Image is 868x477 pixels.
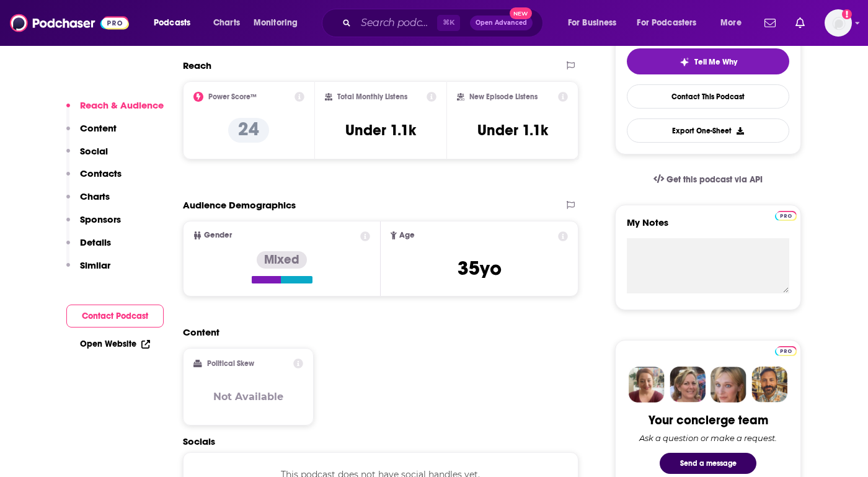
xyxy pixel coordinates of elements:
[80,167,122,179] p: Contacts
[627,48,789,74] button: tell me why sparkleTell Me Why
[649,412,768,428] div: Your concierge team
[66,259,110,282] button: Similar
[204,231,232,239] span: Gender
[666,174,763,185] span: Get this podcast via API
[207,359,254,368] h2: Political Skew
[10,11,129,35] img: Podchaser - Follow, Share and Rate Podcasts
[644,164,773,195] a: Get this podcast via API
[80,213,121,225] p: Sponsors
[257,251,307,269] div: Mixed
[334,9,555,37] div: Search podcasts, credits, & more...
[345,121,416,140] h3: Under 1.1k
[469,92,538,101] h2: New Episode Listens
[80,236,111,248] p: Details
[629,13,715,33] button: open menu
[660,453,756,474] button: Send a message
[627,84,789,109] a: Contact This Podcast
[66,167,122,190] button: Contacts
[66,99,164,122] button: Reach & Audience
[775,209,797,221] a: Pro website
[775,211,797,221] img: Podchaser Pro
[790,12,810,33] a: Show notifications dropdown
[80,339,150,349] a: Open Website
[337,92,407,101] h2: Total Monthly Listens
[80,190,110,202] p: Charts
[245,13,314,33] button: open menu
[627,118,789,143] button: Export One-Sheet
[639,433,777,443] div: Ask a question or make a request.
[80,122,117,134] p: Content
[510,7,532,19] span: New
[183,60,211,71] h2: Reach
[476,20,527,26] span: Open Advanced
[470,16,533,30] button: Open AdvancedNew
[145,13,206,33] button: open menu
[154,14,190,32] span: Podcasts
[66,236,111,259] button: Details
[825,9,852,37] button: Show profile menu
[712,13,757,33] button: open menu
[637,14,696,32] span: For Podcasters
[356,13,437,33] input: Search podcasts, credits, & more...
[213,391,283,403] h3: Not Available
[825,9,852,37] img: User Profile
[751,367,787,403] img: Jon Profile
[775,346,797,356] img: Podchaser Pro
[213,14,240,32] span: Charts
[759,12,781,33] a: Show notifications dropdown
[80,145,108,157] p: Social
[183,435,578,447] h2: Socials
[437,15,460,31] span: ⌘ K
[694,57,737,67] span: Tell Me Why
[205,13,247,33] a: Charts
[254,14,298,32] span: Monitoring
[775,344,797,356] a: Pro website
[720,14,742,32] span: More
[66,145,108,168] button: Social
[627,216,789,238] label: My Notes
[568,14,617,32] span: For Business
[629,367,665,403] img: Sydney Profile
[477,121,548,140] h3: Under 1.1k
[842,9,852,19] svg: Add a profile image
[711,367,746,403] img: Jules Profile
[228,118,269,143] p: 24
[670,367,706,403] img: Barbara Profile
[208,92,257,101] h2: Power Score™
[66,122,117,145] button: Content
[66,305,164,328] button: Contact Podcast
[80,259,110,271] p: Similar
[66,213,121,236] button: Sponsors
[183,326,569,338] h2: Content
[825,9,852,37] span: Logged in as wondermedianetwork
[183,199,296,211] h2: Audience Demographics
[399,231,415,239] span: Age
[66,190,110,213] button: Charts
[680,57,689,67] img: tell me why sparkle
[80,99,164,111] p: Reach & Audience
[458,256,502,280] span: 35 yo
[559,13,632,33] button: open menu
